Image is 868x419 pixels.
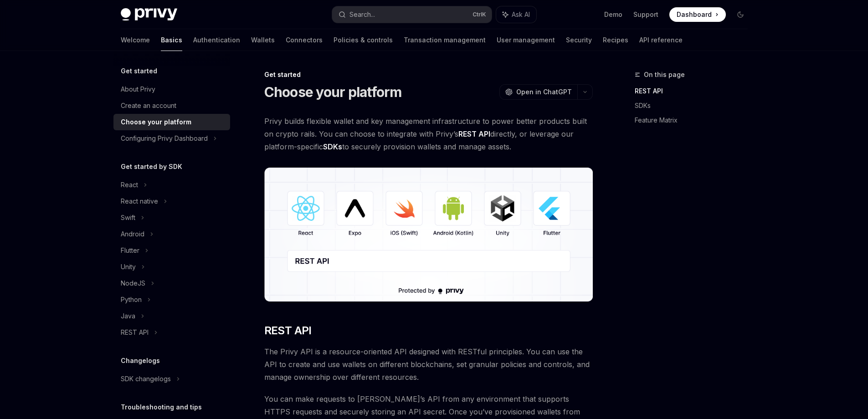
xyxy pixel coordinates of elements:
div: Choose your platform [121,117,191,128]
a: Wallets [251,29,275,51]
span: Dashboard [677,10,712,19]
span: Ask AI [512,10,530,19]
div: Java [121,311,135,322]
div: Swift [121,212,135,223]
div: Python [121,294,142,305]
a: About Privy [113,81,230,97]
a: Policies & controls [334,29,393,51]
a: Support [633,10,658,19]
h5: Get started by SDK [121,161,182,172]
a: Demo [604,10,622,19]
div: REST API [121,327,149,338]
a: REST API [635,84,755,98]
span: Privy builds flexible wallet and key management infrastructure to power better products built on ... [264,115,593,153]
a: Security [566,29,592,51]
div: Unity [121,261,136,272]
img: images/Platform2.png [264,168,593,301]
a: Recipes [603,29,628,51]
a: Authentication [193,29,240,51]
div: Flutter [121,245,139,256]
strong: REST API [458,129,490,138]
a: Transaction management [404,29,486,51]
h5: Changelogs [121,355,160,366]
a: Feature Matrix [635,113,755,128]
a: Welcome [121,29,150,51]
button: Search...CtrlK [332,6,492,23]
a: Connectors [286,29,323,51]
div: React native [121,196,158,207]
div: React [121,179,138,190]
a: User management [497,29,555,51]
a: SDKs [635,98,755,113]
a: API reference [639,29,683,51]
a: Create an account [113,97,230,114]
div: Get started [264,70,593,79]
a: Dashboard [669,7,726,22]
div: Configuring Privy Dashboard [121,133,208,144]
span: REST API [264,323,312,338]
a: Choose your platform [113,114,230,130]
div: Create an account [121,100,176,111]
h5: Troubleshooting and tips [121,402,202,413]
strong: SDKs [323,142,342,151]
h1: Choose your platform [264,84,402,100]
div: About Privy [121,84,155,95]
a: Basics [161,29,182,51]
div: Android [121,229,144,240]
div: SDK changelogs [121,373,171,384]
h5: Get started [121,66,157,77]
span: On this page [644,69,685,80]
span: Open in ChatGPT [516,87,572,97]
div: Search... [349,9,375,20]
div: NodeJS [121,278,145,289]
img: dark logo [121,8,177,21]
span: Ctrl K [473,11,486,18]
span: The Privy API is a resource-oriented API designed with RESTful principles. You can use the API to... [264,345,593,383]
button: Toggle dark mode [733,7,748,22]
button: Ask AI [496,6,536,23]
button: Open in ChatGPT [499,84,577,100]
